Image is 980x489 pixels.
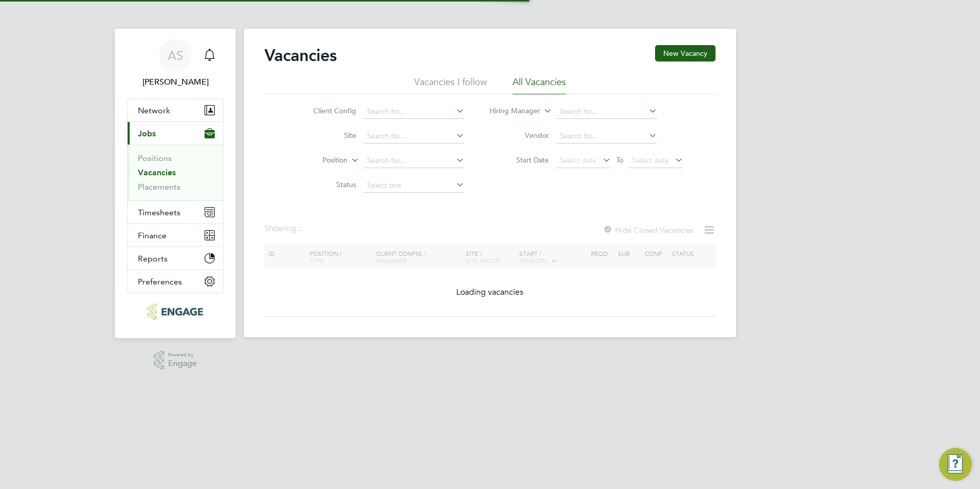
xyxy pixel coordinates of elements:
[603,225,693,235] label: Hide Closed Vacancies
[490,131,549,140] label: Vendor
[363,105,464,119] input: Search for...
[128,122,223,145] button: Jobs
[168,49,183,62] span: AS
[138,153,172,163] a: Positions
[128,99,223,121] button: Network
[655,45,716,62] button: New Vacancy
[264,223,304,234] div: Showing
[148,303,202,320] img: carbonrecruitment-logo-retina.png
[297,180,356,189] label: Status
[127,39,223,88] a: AS[PERSON_NAME]
[128,201,223,223] button: Timesheets
[138,277,182,287] span: Preferences
[168,359,197,368] span: Engage
[138,168,176,177] a: Vacancies
[490,155,549,165] label: Start Date
[128,145,223,200] div: Jobs
[138,254,168,263] span: Reports
[513,76,566,94] li: All Vacancies
[128,270,223,293] button: Preferences
[289,155,348,166] label: Position
[363,178,464,193] input: Select one
[138,106,170,115] span: Network
[127,76,223,88] span: Avais Sabir
[138,182,180,192] a: Placements
[154,351,197,370] a: Powered byEngage
[939,448,972,481] button: Engage Resource Center
[128,247,223,270] button: Reports
[613,153,626,167] span: To
[632,156,669,165] span: Select date
[264,45,337,66] h2: Vacancies
[481,106,540,116] label: Hiring Manager
[556,105,657,119] input: Search for...
[296,223,302,234] span: ...
[138,208,180,217] span: Timesheets
[115,29,236,338] nav: Main navigation
[297,131,356,140] label: Site
[363,154,464,168] input: Search for...
[138,129,156,138] span: Jobs
[138,231,167,240] span: Finance
[414,76,487,94] li: Vacancies I follow
[556,129,657,144] input: Search for...
[168,351,197,359] span: Powered by
[127,303,223,320] a: Go to home page
[297,106,356,115] label: Client Config
[560,156,597,165] span: Select date
[128,224,223,247] button: Finance
[363,129,464,144] input: Search for...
